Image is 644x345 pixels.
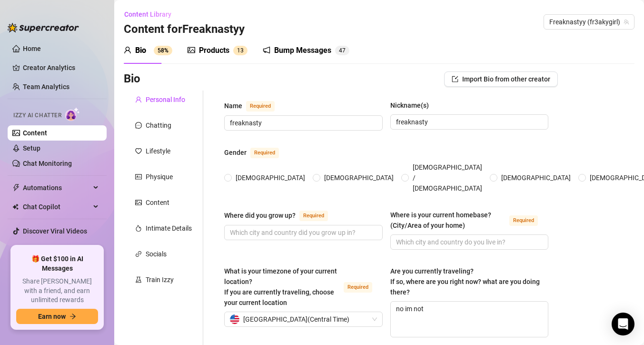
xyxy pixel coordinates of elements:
[335,46,349,55] sup: 47
[320,172,397,183] span: [DEMOGRAPHIC_DATA]
[8,23,79,32] img: logo-BBDzfeDw.svg
[224,267,337,306] span: What is your timezone of your current location? If you are currently traveling, choose your curre...
[135,122,142,129] span: message
[23,199,90,214] span: Chat Copilot
[154,46,172,55] sup: 58%
[23,60,99,75] a: Creator Analytics
[549,15,629,29] span: Freaknastyy (fr3akygirl)
[224,147,247,158] div: Gender
[509,215,538,226] span: Required
[246,101,275,112] span: Required
[224,210,338,221] label: Where did you grow up?
[230,227,375,238] input: Where did you grow up?
[199,45,229,56] div: Products
[452,76,458,82] span: import
[135,199,142,206] span: picture
[232,172,309,183] span: [DEMOGRAPHIC_DATA]
[135,276,142,283] span: experiment
[135,173,142,180] span: idcard
[612,313,634,335] div: Open Intercom Messenger
[124,22,245,37] h3: Content for Freaknastyy
[390,100,436,111] label: Nickname(s)
[69,313,76,320] span: arrow-right
[135,148,142,154] span: heart
[23,144,40,152] a: Setup
[146,94,185,105] div: Personal Info
[624,19,629,25] span: team
[230,118,375,128] input: Name
[135,225,142,232] span: fire
[390,210,549,231] label: Where is your current homebase? (City/Area of your home)
[396,117,541,127] input: Nickname(s)
[224,210,296,221] div: Where did you grow up?
[396,237,541,247] input: Where is your current homebase? (City/Area of your home)
[146,146,170,156] div: Lifestyle
[16,254,98,273] span: 🎁 Get $100 in AI Messages
[344,282,372,293] span: Required
[146,249,167,259] div: Socials
[444,71,558,87] button: Import Bio from other creator
[342,47,346,54] span: 7
[497,172,575,183] span: [DEMOGRAPHIC_DATA]
[237,47,240,54] span: 1
[146,120,171,131] div: Chatting
[135,251,142,257] span: link
[12,203,19,210] img: Chat Copilot
[146,197,169,208] div: Content
[65,107,80,121] img: AI Chatter
[38,313,66,320] span: Earn now
[391,302,548,337] textarea: no im not
[224,100,285,112] label: Name
[124,46,131,54] span: user
[124,71,140,87] h3: Bio
[135,45,146,56] div: Bio
[230,315,239,324] img: us
[224,101,242,111] div: Name
[299,211,328,221] span: Required
[23,129,47,137] a: Content
[12,184,20,192] span: thunderbolt
[339,47,342,54] span: 4
[16,277,98,305] span: Share [PERSON_NAME] with a friend, and earn unlimited rewards
[23,160,72,167] a: Chat Monitoring
[188,46,195,54] span: picture
[13,111,61,120] span: Izzy AI Chatter
[124,10,171,18] span: Content Library
[243,312,349,326] span: [GEOGRAPHIC_DATA] ( Central Time )
[23,227,87,235] a: Discover Viral Videos
[390,267,540,296] span: Are you currently traveling? If so, where are you right now? what are you doing there?
[250,148,279,158] span: Required
[462,75,550,83] span: Import Bio from other creator
[233,46,248,55] sup: 13
[146,223,192,233] div: Intimate Details
[135,96,142,103] span: user
[409,162,486,193] span: [DEMOGRAPHIC_DATA] / [DEMOGRAPHIC_DATA]
[240,47,244,54] span: 3
[146,274,174,285] div: Train Izzy
[146,172,173,182] div: Physique
[390,100,429,111] div: Nickname(s)
[23,45,41,52] a: Home
[224,147,289,158] label: Gender
[23,180,90,195] span: Automations
[274,45,331,56] div: Bump Messages
[124,7,179,22] button: Content Library
[16,309,98,324] button: Earn nowarrow-right
[23,83,69,91] a: Team Analytics
[390,210,506,231] div: Where is your current homebase? (City/Area of your home)
[263,46,270,54] span: notification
